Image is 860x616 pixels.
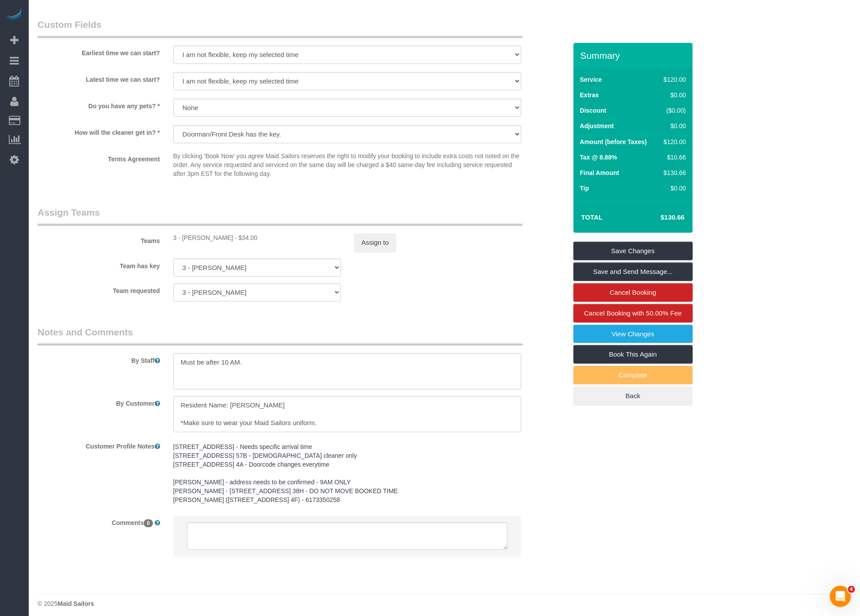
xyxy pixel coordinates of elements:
[31,515,167,527] label: Comments
[31,72,167,84] label: Latest time we can start?
[660,106,686,115] div: ($0.00)
[573,387,693,405] a: Back
[660,75,686,84] div: $120.00
[660,153,686,162] div: $10.66
[660,168,686,177] div: $130.66
[580,91,599,99] label: Extras
[31,396,167,408] label: By Customer
[581,50,688,61] h3: Summary
[573,304,693,323] a: Cancel Booking with 50.00% Fee
[31,259,167,270] label: Team has key
[354,233,397,252] button: Assign to
[580,122,614,130] label: Adjustment
[573,262,693,281] a: Save and Send Message...
[38,599,851,608] div: © 2025
[634,214,684,221] h4: $130.66
[38,18,523,38] legend: Custom Fields
[31,99,167,110] label: Do you have any pets? *
[580,153,617,162] label: Tax @ 8.88%
[573,345,693,364] a: Book This Again
[660,122,686,130] div: $0.00
[31,439,167,451] label: Customer Profile Notes
[31,46,167,57] label: Earliest time we can start?
[31,233,167,245] label: Teams
[5,9,23,21] img: Automaid Logo
[580,184,589,193] label: Tip
[660,137,686,146] div: $120.00
[581,213,603,221] strong: Total
[573,242,693,260] a: Save Changes
[31,125,167,137] label: How will the cleaner get in? *
[580,137,647,146] label: Amount (before Taxes)
[573,325,693,343] a: View Changes
[173,442,522,504] pre: [STREET_ADDRESS] - Needs specific arrival time [STREET_ADDRESS] 57B - [DEMOGRAPHIC_DATA] cleaner ...
[580,75,602,84] label: Service
[830,586,851,607] iframe: Intercom live chat
[660,184,686,193] div: $0.00
[31,353,167,365] label: By Staff
[31,152,167,164] label: Terms Agreement
[173,233,341,242] div: 2 hours x $17.00/hour
[660,91,686,99] div: $0.00
[38,206,523,226] legend: Assign Teams
[580,168,619,177] label: Final Amount
[173,152,522,178] p: By clicking 'Book Now' you agree Maid Sailors reserves the right to modify your booking to includ...
[57,600,94,607] strong: Maid Sailors
[580,106,607,115] label: Discount
[848,586,855,593] span: 4
[573,283,693,302] a: Cancel Booking
[31,283,167,295] label: Team requested
[38,326,523,346] legend: Notes and Comments
[144,519,153,527] span: 0
[584,309,682,317] span: Cancel Booking with 50.00% Fee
